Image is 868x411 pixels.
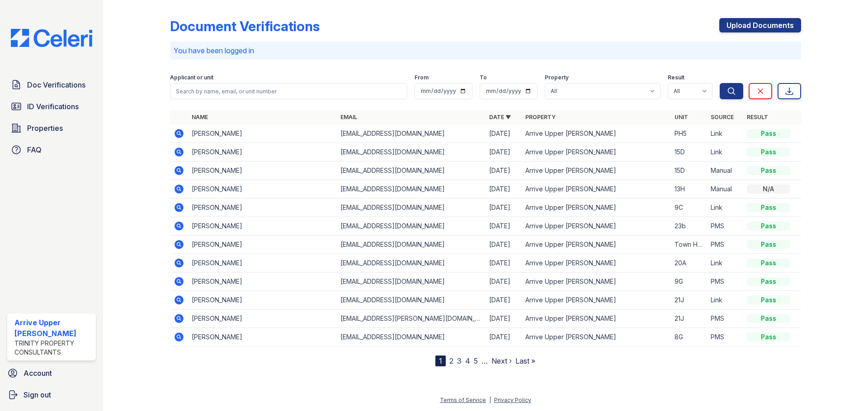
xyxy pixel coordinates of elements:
[671,180,707,199] td: 13H
[188,291,337,309] td: [PERSON_NAME]
[7,119,96,137] a: Properties
[465,356,470,365] a: 4
[486,291,522,309] td: [DATE]
[27,123,63,134] span: Properties
[747,203,790,212] div: Pass
[486,309,522,328] td: [DATE]
[671,199,707,217] td: 9C
[675,114,688,120] a: Unit
[707,236,743,254] td: PMS
[486,143,522,162] td: [DATE]
[480,74,487,81] label: To
[671,217,707,236] td: 23b
[188,309,337,328] td: [PERSON_NAME]
[515,356,535,365] a: Last »
[671,328,707,346] td: 8G
[170,83,407,99] input: Search by name, email, or unit number
[486,328,522,346] td: [DATE]
[491,356,512,365] a: Next ›
[7,76,96,94] a: Doc Verifications
[337,291,486,309] td: [EMAIL_ADDRESS][DOMAIN_NAME]
[671,291,707,309] td: 21J
[337,180,486,199] td: [EMAIL_ADDRESS][DOMAIN_NAME]
[337,309,486,328] td: [EMAIL_ADDRESS][PERSON_NAME][DOMAIN_NAME]
[671,125,707,143] td: PH5
[707,162,743,180] td: Manual
[486,180,522,199] td: [DATE]
[707,217,743,236] td: PMS
[522,309,670,328] td: Arrive Upper [PERSON_NAME]
[337,143,486,162] td: [EMAIL_ADDRESS][DOMAIN_NAME]
[545,74,569,81] label: Property
[525,114,556,120] a: Property
[707,199,743,217] td: Link
[707,180,743,199] td: Manual
[747,296,790,305] div: Pass
[707,254,743,272] td: Link
[522,328,670,346] td: Arrive Upper [PERSON_NAME]
[494,397,531,403] a: Privacy Policy
[188,199,337,217] td: [PERSON_NAME]
[522,143,670,162] td: Arrive Upper [PERSON_NAME]
[522,217,670,236] td: Arrive Upper [PERSON_NAME]
[747,166,790,175] div: Pass
[24,368,52,379] span: Account
[707,291,743,309] td: Link
[747,314,790,323] div: Pass
[671,162,707,180] td: 15D
[188,162,337,180] td: [PERSON_NAME]
[174,45,797,56] p: You have been logged in
[747,259,790,268] div: Pass
[337,162,486,180] td: [EMAIL_ADDRESS][DOMAIN_NAME]
[435,356,446,366] div: 1
[337,236,486,254] td: [EMAIL_ADDRESS][DOMAIN_NAME]
[522,291,670,309] td: Arrive Upper [PERSON_NAME]
[747,332,790,342] div: Pass
[522,254,670,272] td: Arrive Upper [PERSON_NAME]
[711,114,734,120] a: Source
[747,185,790,194] div: N/A
[747,129,790,138] div: Pass
[707,125,743,143] td: Link
[188,125,337,143] td: [PERSON_NAME]
[14,339,92,357] div: Trinity Property Consultants
[522,180,670,199] td: Arrive Upper [PERSON_NAME]
[747,114,768,120] a: Result
[668,74,684,81] label: Result
[486,254,522,272] td: [DATE]
[188,254,337,272] td: [PERSON_NAME]
[188,328,337,346] td: [PERSON_NAME]
[4,364,99,382] a: Account
[170,18,320,34] div: Document Verifications
[719,18,801,32] a: Upload Documents
[747,222,790,231] div: Pass
[522,272,670,291] td: Arrive Upper [PERSON_NAME]
[188,236,337,254] td: [PERSON_NAME]
[27,79,85,90] span: Doc Verifications
[481,356,488,366] span: …
[671,272,707,291] td: 9G
[337,272,486,291] td: [EMAIL_ADDRESS][DOMAIN_NAME]
[707,272,743,291] td: PMS
[4,29,99,47] img: CE_Logo_Blue-a8612792a0a2168367f1c8372b55b34899dd931a85d93a1a3d3e32e68fde9ad4.png
[7,141,96,159] a: FAQ
[188,217,337,236] td: [PERSON_NAME]
[4,386,99,404] button: Sign out
[27,101,79,112] span: ID Verifications
[522,236,670,254] td: Arrive Upper [PERSON_NAME]
[337,328,486,346] td: [EMAIL_ADDRESS][DOMAIN_NAME]
[449,356,453,365] a: 2
[337,125,486,143] td: [EMAIL_ADDRESS][DOMAIN_NAME]
[415,74,429,81] label: From
[340,114,357,120] a: Email
[474,356,478,365] a: 5
[486,162,522,180] td: [DATE]
[188,143,337,162] td: [PERSON_NAME]
[522,162,670,180] td: Arrive Upper [PERSON_NAME]
[486,217,522,236] td: [DATE]
[486,199,522,217] td: [DATE]
[489,397,491,403] div: |
[489,114,511,120] a: Date ▼
[337,217,486,236] td: [EMAIL_ADDRESS][DOMAIN_NAME]
[747,277,790,286] div: Pass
